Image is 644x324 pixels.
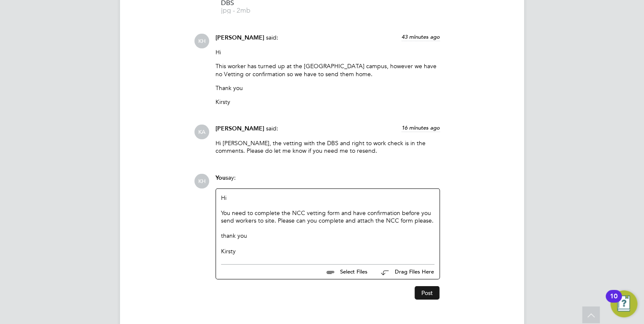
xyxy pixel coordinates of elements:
[216,84,440,92] p: Thank you
[216,139,440,154] p: Hi [PERSON_NAME], the vetting with the DBS and right to work check is in the comments. Please do ...
[221,247,434,255] div: Kirsty
[216,62,440,77] p: This worker has turned up at the [GEOGRAPHIC_DATA] campus, however we have no Vetting or confirma...
[415,286,439,300] button: Post
[402,124,440,131] span: 16 minutes ago
[216,174,440,189] div: say:
[221,194,434,255] div: Hi
[610,296,617,307] div: 10
[216,98,440,106] p: Kirsty
[216,48,440,56] p: Hi
[194,34,209,48] span: KH
[194,125,209,139] span: KA
[216,34,264,41] span: [PERSON_NAME]
[221,209,434,224] div: You need to complete the NCC vetting form and have confirmation before you send workers to site. ...
[216,174,226,181] span: You
[194,174,209,189] span: KH
[610,290,637,317] button: Open Resource Center, 10 new notifications
[266,125,278,132] span: said:
[374,263,434,281] button: Drag Files Here
[221,232,434,239] div: thank you
[402,33,440,40] span: 43 minutes ago
[221,8,288,14] span: jpg - 2mb
[216,125,264,132] span: [PERSON_NAME]
[266,34,278,41] span: said:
